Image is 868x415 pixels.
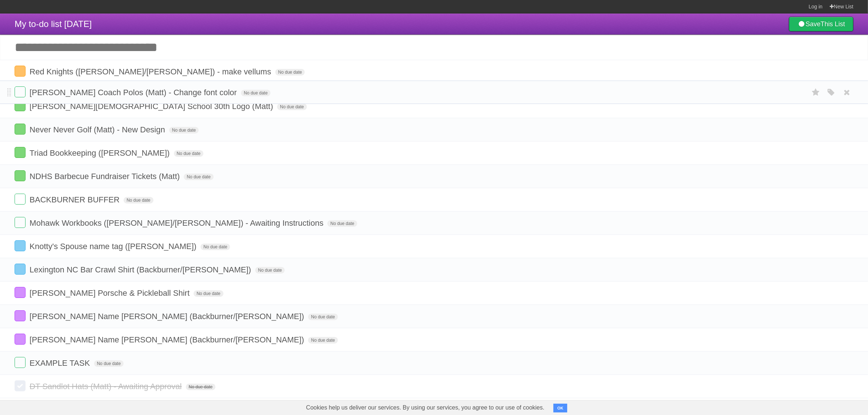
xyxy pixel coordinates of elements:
[15,66,26,77] label: Done
[15,310,26,321] label: Done
[15,86,26,97] label: Done
[15,264,26,275] label: Done
[277,104,307,110] span: No due date
[186,384,215,390] span: No due date
[275,69,305,75] span: No due date
[299,400,552,415] span: Cookies help us deliver our services. By using our services, you agree to our use of cookies.
[255,267,285,274] span: No due date
[30,125,167,134] span: Never Never Golf (Matt) - New Design
[30,67,273,76] span: Red Knights ([PERSON_NAME]/[PERSON_NAME]) - make vellums
[30,88,239,97] span: [PERSON_NAME] Coach Polos (Matt) - Change font color
[15,19,92,29] span: My to-do list [DATE]
[30,242,198,251] span: Knotty's Spouse name tag ([PERSON_NAME])
[30,102,275,111] span: [PERSON_NAME][DEMOGRAPHIC_DATA] School 30th Logo (Matt)
[15,217,26,228] label: Done
[169,127,199,133] span: No due date
[30,265,253,274] span: Lexington NC Bar Crawl Shirt (Backburner/[PERSON_NAME])
[30,382,183,391] span: DT Sandlot Hats (Matt) - Awaiting Approval
[15,334,26,345] label: Done
[809,86,823,98] label: Star task
[308,337,338,344] span: No due date
[30,195,121,204] span: BACKBURNER BUFFER
[15,170,26,181] label: Done
[124,197,153,203] span: No due date
[94,360,124,367] span: No due date
[327,220,357,227] span: No due date
[15,287,26,298] label: Done
[553,404,568,412] button: OK
[15,124,26,135] label: Done
[15,100,26,111] label: Done
[789,17,853,31] a: SaveThis List
[15,194,26,205] label: Done
[15,147,26,158] label: Done
[174,150,203,157] span: No due date
[15,240,26,251] label: Done
[30,312,306,321] span: [PERSON_NAME] Name [PERSON_NAME] (Backburner/[PERSON_NAME])
[194,290,223,297] span: No due date
[15,357,26,368] label: Done
[30,288,191,298] span: [PERSON_NAME] Porsche & Pickleball Shirt
[308,314,338,320] span: No due date
[30,148,171,158] span: Triad Bookkeeping ([PERSON_NAME])
[30,335,306,344] span: [PERSON_NAME] Name [PERSON_NAME] (Backburner/[PERSON_NAME])
[241,90,270,96] span: No due date
[30,172,182,181] span: NDHS Barbecue Fundraiser Tickets (Matt)
[30,218,325,228] span: Mohawk Workbooks ([PERSON_NAME]/[PERSON_NAME]) - Awaiting Instructions
[821,20,845,28] b: This List
[184,174,213,180] span: No due date
[201,244,230,250] span: No due date
[30,358,92,368] span: EXAMPLE TASK
[15,380,26,391] label: Done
